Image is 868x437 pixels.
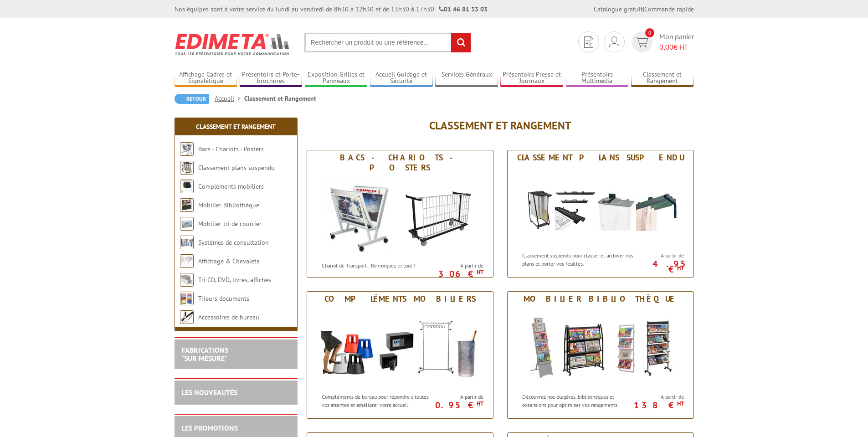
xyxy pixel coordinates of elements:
img: Tri CD, DVD, livres, affiches [180,273,194,287]
sup: HT [477,268,483,276]
span: Mon panier [659,31,694,52]
img: Compléments mobiliers [180,180,194,193]
img: Compléments mobiliers [316,306,484,388]
h1: Classement et Rangement [307,120,694,132]
a: Classement plans suspendu [198,164,275,172]
a: Compléments mobiliers [198,182,264,190]
li: Classement et Rangement [244,94,316,103]
p: Compléments de bureau pour répondre à toutes vos attentes et améliorer votre accueil. [322,393,435,408]
a: Classement et Rangement [631,71,694,86]
img: Systèmes de consultation [180,236,194,249]
sup: HT [677,264,684,272]
a: LES NOUVEAUTÉS [181,388,237,397]
a: Mobilier tri de courrier [198,220,262,228]
a: Services Généraux [435,71,498,86]
a: Bacs - Chariots - Posters [198,145,264,153]
a: LES PROMOTIONS [181,423,238,432]
a: Commande rapide [644,5,694,13]
p: Chariot de Transport : Remorquez le tout ! [322,262,435,269]
span: 0 [645,28,654,37]
div: Compléments mobiliers [309,294,491,304]
span: A partir de [637,393,684,401]
sup: HT [477,400,483,407]
a: Trieurs documents [198,294,249,303]
a: Accueil [215,94,244,103]
p: 306 € [432,271,483,277]
img: Classement plans suspendu [180,161,194,175]
div: | [594,5,694,14]
span: € HT [659,42,694,52]
a: Compléments mobiliers Compléments mobiliers Compléments de bureau pour répondre à toutes vos atte... [307,291,493,419]
span: A partir de [437,393,483,401]
p: 4.95 € [633,261,684,272]
img: devis rapide [635,37,648,47]
a: Mobilier Bibliothèque [198,201,259,209]
img: devis rapide [584,36,593,48]
p: 138 € [633,402,684,408]
a: Présentoirs et Porte-brochures [240,71,303,86]
a: Affichage & Chevalets [198,257,259,265]
img: Bacs - Chariots - Posters [180,142,194,156]
a: FABRICATIONS"Sur Mesure" [181,345,228,363]
sup: HT [677,400,684,407]
a: Catalogue gratuit [594,5,643,13]
img: Mobilier tri de courrier [180,217,194,231]
img: Affichage & Chevalets [180,254,194,268]
img: Mobilier Bibliothèque [180,198,194,212]
p: Découvrez nos étagères, bibliothèques et extensions pour optimiser vos rangements. [522,393,635,408]
img: Trieurs documents [180,292,194,305]
span: A partir de [637,252,684,259]
img: devis rapide [609,36,619,47]
img: Mobilier Bibliothèque [516,306,685,388]
span: 0,00 [659,42,673,51]
div: Bacs - Chariots - Posters [309,153,491,173]
a: Mobilier Bibliothèque Mobilier Bibliothèque Découvrez nos étagères, bibliothèques et extensions p... [507,291,694,419]
img: Classement plans suspendu [516,165,685,247]
div: Classement plans suspendu [510,153,691,163]
img: Bacs - Chariots - Posters [316,175,484,257]
strong: 01 46 81 33 03 [439,5,488,13]
span: A partir de [437,262,483,269]
a: Retour [175,94,209,104]
div: Mobilier Bibliothèque [510,294,691,304]
div: Nos équipes sont à votre service du lundi au vendredi de 8h30 à 12h30 et de 13h30 à 17h30 [175,5,488,14]
a: Systèmes de consultation [198,238,269,247]
a: Tri CD, DVD, livres, affiches [198,276,271,284]
p: 0.95 € [432,402,483,408]
a: Accueil Guidage et Sécurité [370,71,433,86]
a: Présentoirs Presse et Journaux [500,71,563,86]
a: Classement et Rangement [196,123,276,131]
a: Présentoirs Multimédia [566,71,629,86]
a: Accessoires de bureau [198,313,259,321]
a: Exposition Grilles et Panneaux [305,71,368,86]
a: Bacs - Chariots - Posters Bacs - Chariots - Posters Chariot de Transport : Remorquez le tout ! A ... [307,150,493,278]
img: Accessoires de bureau [180,310,194,324]
a: devis rapide 0 Mon panier 0,00€ HT [629,31,694,52]
p: Classement suspendu pour classer et archiver vos plans et porter vos feuilles. [522,252,635,267]
input: rechercher [451,33,471,52]
input: Rechercher un produit ou une référence... [304,33,471,52]
a: Classement plans suspendu Classement plans suspendu Classement suspendu pour classer et archiver ... [507,150,694,278]
a: Affichage Cadres et Signalétique [175,71,237,86]
img: Edimeta [175,27,291,61]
